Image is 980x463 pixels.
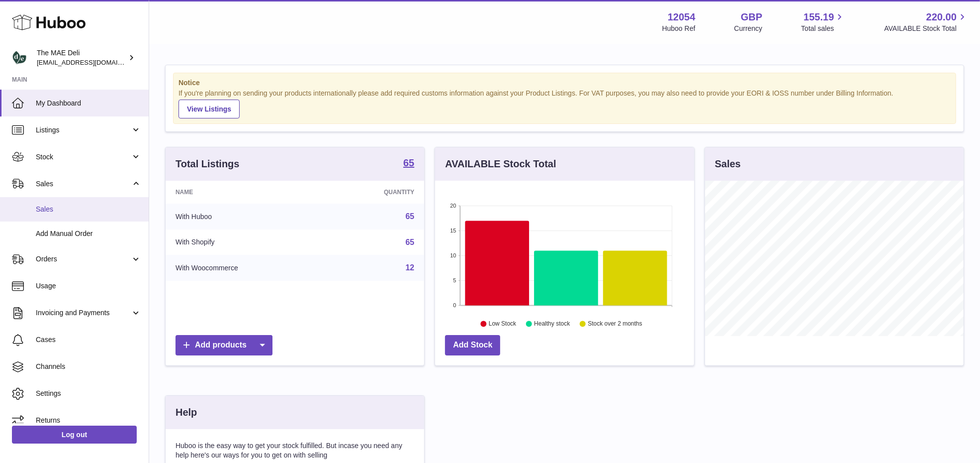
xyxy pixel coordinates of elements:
[166,230,326,255] td: With Shopify
[715,157,741,171] h3: Sales
[178,100,240,118] a: View Listings
[535,320,571,327] text: Healthy stock
[166,181,326,204] th: Name
[176,335,272,355] a: Add products
[176,406,197,419] h3: Help
[453,302,456,308] text: 0
[406,263,415,272] a: 12
[12,50,27,65] img: logistics@deliciouslyella.com
[406,238,415,246] a: 65
[36,229,141,238] span: Add Manual Order
[801,24,845,33] span: Total sales
[668,10,696,24] strong: 12054
[445,157,556,171] h3: AVAILABLE Stock Total
[37,48,126,67] div: The MAE Deli
[450,252,456,258] text: 10
[176,441,414,460] p: Huboo is the easy way to get your stock fulfilled. But incase you need any help here's our ways f...
[178,89,951,118] div: If you're planning on sending your products internationally please add required customs informati...
[453,277,456,283] text: 5
[36,179,131,189] span: Sales
[36,99,141,108] span: My Dashboard
[178,78,951,88] strong: Notice
[884,24,968,33] span: AVAILABLE Stock Total
[36,362,141,371] span: Channels
[588,320,642,327] text: Stock over 2 months
[403,158,414,168] strong: 65
[741,10,762,24] strong: GBP
[326,181,424,204] th: Quantity
[36,125,131,135] span: Listings
[36,281,141,291] span: Usage
[406,212,415,221] a: 65
[37,58,146,66] span: [EMAIL_ADDRESS][DOMAIN_NAME]
[489,320,517,327] text: Low Stock
[884,10,968,33] a: 220.00 AVAILABLE Stock Total
[445,335,500,355] a: Add Stock
[36,308,131,318] span: Invoicing and Payments
[176,157,240,171] h3: Total Listings
[803,10,834,24] span: 155.19
[36,416,141,425] span: Returns
[12,426,137,444] a: Log out
[450,203,456,209] text: 20
[450,228,456,233] text: 15
[36,152,131,162] span: Stock
[36,254,131,264] span: Orders
[166,255,326,281] td: With Woocommerce
[166,204,326,230] td: With Huboo
[801,10,845,33] a: 155.19 Total sales
[662,24,696,33] div: Huboo Ref
[36,205,141,214] span: Sales
[734,24,763,33] div: Currency
[36,335,141,345] span: Cases
[403,158,414,170] a: 65
[36,389,141,398] span: Settings
[926,10,957,24] span: 220.00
